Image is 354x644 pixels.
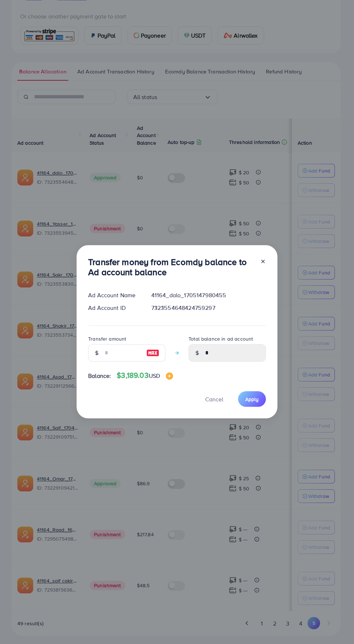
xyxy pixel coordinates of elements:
[166,372,173,380] img: image
[189,335,253,342] label: Total balance in ad account
[238,391,266,407] button: Apply
[88,257,254,278] h3: Transfer money from Ecomdy balance to Ad account balance
[117,371,173,380] h4: $3,189.03
[323,611,349,639] iframe: Chat
[245,396,259,403] span: Apply
[88,335,126,342] label: Transfer amount
[205,395,223,403] span: Cancel
[88,372,111,380] span: Balance:
[82,291,146,299] div: Ad Account Name
[196,391,232,407] button: Cancel
[146,349,159,357] img: image
[149,372,160,380] span: USD
[82,304,146,312] div: Ad Account ID
[146,304,272,312] div: 7323554648424759297
[146,291,272,299] div: 41164_dalo_1705147980455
